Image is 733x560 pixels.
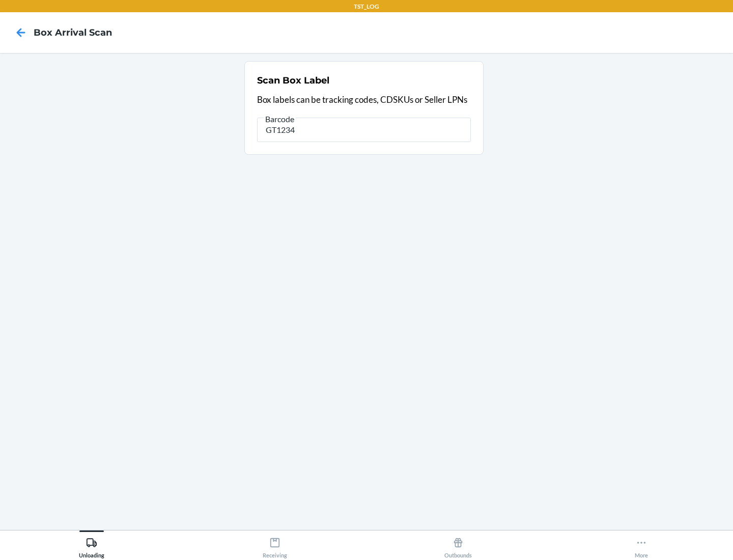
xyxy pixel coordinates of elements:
[635,533,648,558] div: More
[34,26,112,39] h4: Box Arrival Scan
[183,530,366,558] button: Receiving
[79,533,104,558] div: Unloading
[354,2,379,11] p: TST_LOG
[263,533,287,558] div: Receiving
[257,118,471,142] input: Barcode
[257,74,329,87] h2: Scan Box Label
[264,114,296,124] span: Barcode
[550,530,733,558] button: More
[257,93,471,106] p: Box labels can be tracking codes, CDSKUs or Seller LPNs
[444,533,472,558] div: Outbounds
[366,530,550,558] button: Outbounds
